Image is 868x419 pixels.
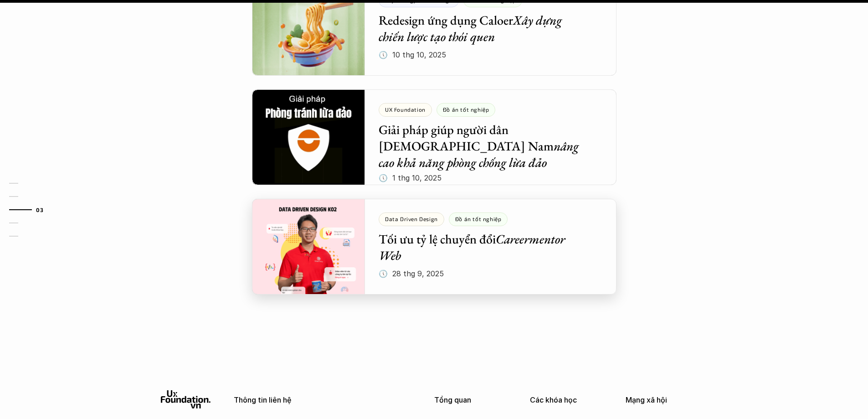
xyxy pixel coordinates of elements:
[36,206,43,212] strong: 03
[234,396,411,404] p: Thông tin liên hệ
[530,396,612,404] p: Các khóa học
[252,199,616,295] a: Data Driven DesignĐồ án tốt nghiệpTối ưu tỷ lệ chuyển đổiCareermentor Web🕔 28 thg 9, 2025
[252,89,616,185] a: UX FoundationĐồ án tốt nghiệpGiải pháp giúp người dân [DEMOGRAPHIC_DATA] Namnâng cao khả năng phò...
[626,396,708,404] p: Mạng xã hội
[434,396,516,404] p: Tổng quan
[9,204,52,215] a: 03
